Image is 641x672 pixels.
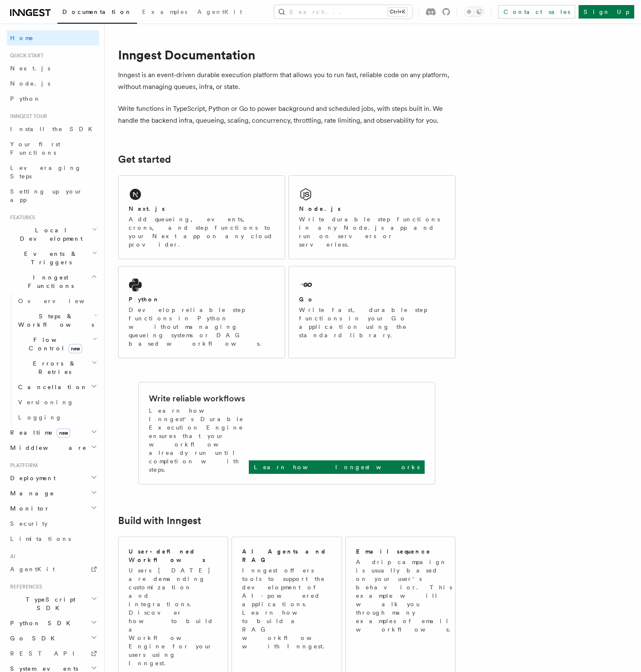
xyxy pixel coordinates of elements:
[7,474,56,482] span: Deployment
[15,410,99,425] a: Logging
[15,312,94,329] span: Steps & Workflows
[242,547,332,564] h2: AI Agents and RAG
[10,535,71,542] span: Limitations
[7,489,54,497] span: Manage
[15,359,92,376] span: Errors & Retries
[7,634,60,642] span: Go SDK
[579,5,634,19] a: Sign Up
[7,91,99,106] a: Python
[7,270,99,293] button: Inngest Functions
[7,273,91,290] span: Inngest Functions
[7,61,99,76] a: Next.js
[299,204,341,213] h2: Node.js
[142,8,187,15] span: Examples
[10,188,83,203] span: Setting up your app
[7,293,99,425] div: Inngest Functions
[15,383,88,391] span: Cancellation
[498,5,575,19] a: Contact sales
[7,137,99,160] a: Your first Functions
[7,616,99,631] button: Python SDK
[62,8,132,15] span: Documentation
[7,462,38,469] span: Platform
[7,246,99,270] button: Events & Triggers
[356,547,431,556] h2: Email sequence
[7,553,16,560] span: AI
[192,3,247,23] a: AgentKit
[7,595,91,612] span: TypeScript SDK
[149,392,245,404] h2: Write reliable workflows
[7,428,70,437] span: Realtime
[10,141,60,156] span: Your first Functions
[118,515,201,527] a: Build with Inngest
[129,204,165,213] h2: Next.js
[129,566,218,667] p: Users [DATE] are demanding customization and integrations. Discover how to build a Workflow Engin...
[15,332,99,356] button: Flow Controlnew
[7,121,99,137] a: Install the SDK
[129,295,160,304] h2: Python
[299,295,314,304] h2: Go
[7,562,99,577] a: AgentKit
[57,428,70,438] span: new
[118,175,285,259] a: Next.jsAdd queueing, events, crons, and step functions to your Next app on any cloud provider.
[7,223,99,246] button: Local Development
[249,460,425,474] a: Learn how Inngest works
[7,30,99,46] a: Home
[129,215,275,249] p: Add queueing, events, crons, and step functions to your Next app on any cloud provider.
[7,504,50,513] span: Monitor
[7,486,99,501] button: Manage
[10,34,34,42] span: Home
[7,425,99,440] button: Realtimenew
[68,344,82,353] span: new
[10,126,97,132] span: Install the SDK
[274,5,412,19] button: Search...Ctrl+K
[7,76,99,91] a: Node.js
[7,583,42,590] span: References
[118,103,455,126] p: Write functions in TypeScript, Python or Go to power background and scheduled jobs, with steps bu...
[388,8,407,16] kbd: Ctrl+K
[10,95,41,102] span: Python
[7,501,99,516] button: Monitor
[15,379,99,395] button: Cancellation
[464,7,484,17] button: Toggle dark mode
[7,531,99,546] a: Limitations
[18,414,62,421] span: Logging
[10,520,48,527] span: Security
[197,8,242,15] span: AgentKit
[7,214,35,221] span: Features
[7,160,99,184] a: Leveraging Steps
[7,470,99,486] button: Deployment
[10,566,55,573] span: AgentKit
[118,69,455,93] p: Inngest is an event-driven durable execution platform that allows you to run fast, reliable code ...
[7,516,99,531] a: Security
[299,306,445,339] p: Write fast, durable step functions in your Go application using the standard library.
[7,113,47,120] span: Inngest tour
[7,226,92,243] span: Local Development
[356,558,455,634] p: A drip campaign is usually based on your user's behavior. This example will walk you through many...
[10,164,81,180] span: Leveraging Steps
[57,3,137,24] a: Documentation
[15,336,93,352] span: Flow Control
[18,399,74,406] span: Versioning
[18,298,105,304] span: Overview
[7,592,99,616] button: TypeScript SDK
[7,52,43,59] span: Quick start
[242,566,332,650] p: Inngest offers tools to support the development of AI-powered applications. Learn how to build a ...
[149,406,249,474] p: Learn how Inngest's Durable Execution Engine ensures that your workflow already run until complet...
[129,547,218,564] h2: User-defined Workflows
[299,215,445,249] p: Write durable step functions in any Node.js app and run on servers or serverless.
[7,444,87,452] span: Middleware
[10,80,50,87] span: Node.js
[118,153,171,165] a: Get started
[15,293,99,309] a: Overview
[118,266,285,358] a: PythonDevelop reliable step functions in Python without managing queueing systems or DAG based wo...
[129,306,275,348] p: Develop reliable step functions in Python without managing queueing systems or DAG based workflows.
[15,356,99,379] button: Errors & Retries
[7,631,99,646] button: Go SDK
[288,266,455,358] a: GoWrite fast, durable step functions in your Go application using the standard library.
[7,184,99,207] a: Setting up your app
[7,619,75,627] span: Python SDK
[7,250,92,266] span: Events & Triggers
[15,309,99,332] button: Steps & Workflows
[7,646,99,661] a: REST API
[254,463,420,471] p: Learn how Inngest works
